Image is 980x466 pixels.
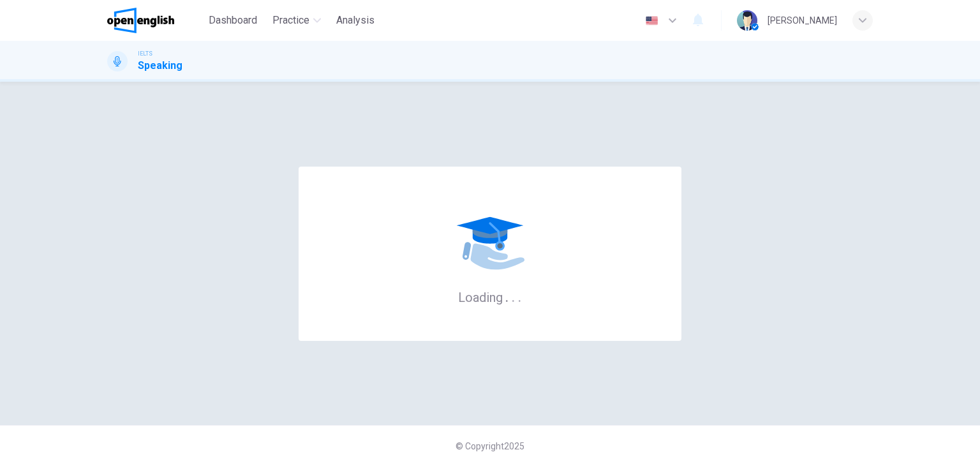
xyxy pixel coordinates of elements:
[267,9,326,32] button: Practice
[138,49,152,58] span: IELTS
[209,13,257,28] span: Dashboard
[768,13,837,28] div: [PERSON_NAME]
[644,16,660,26] img: en
[505,285,509,306] h6: .
[511,285,516,306] h6: .
[458,289,522,305] h6: Loading
[517,285,522,306] h6: .
[737,10,757,31] img: Profile picture
[107,8,204,33] a: OpenEnglish logo
[456,441,524,451] span: © Copyright 2025
[138,58,182,73] h1: Speaking
[272,13,309,28] span: Practice
[204,9,262,32] button: Dashboard
[331,9,380,32] button: Analysis
[336,13,375,28] span: Analysis
[107,8,174,33] img: OpenEnglish logo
